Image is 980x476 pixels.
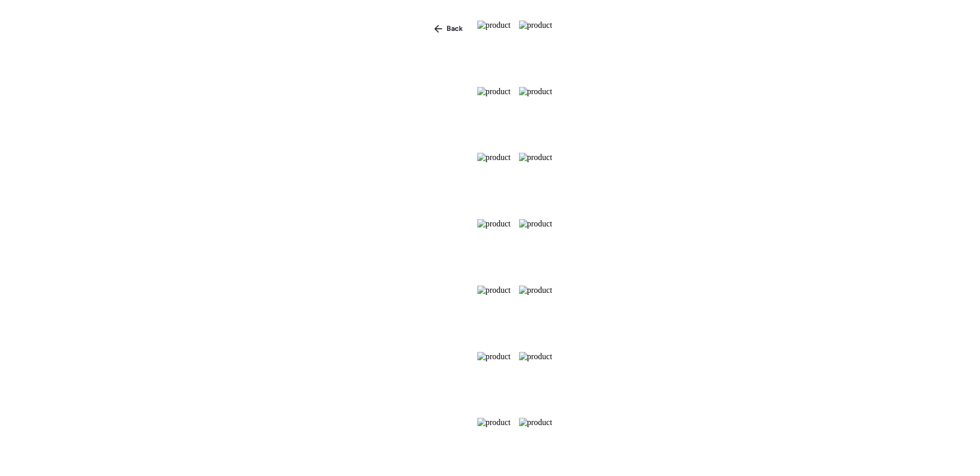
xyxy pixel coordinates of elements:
[477,286,511,344] img: product
[477,87,511,145] img: product
[519,219,553,277] img: product
[477,21,511,79] img: product
[477,418,511,476] img: product
[519,418,553,476] img: product
[477,153,511,211] img: product
[519,153,553,211] img: product
[447,24,463,34] span: Back
[519,87,553,145] img: product
[519,286,553,344] img: product
[519,352,553,410] img: product
[519,21,553,79] img: product
[477,219,511,277] img: product
[477,352,511,410] img: product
